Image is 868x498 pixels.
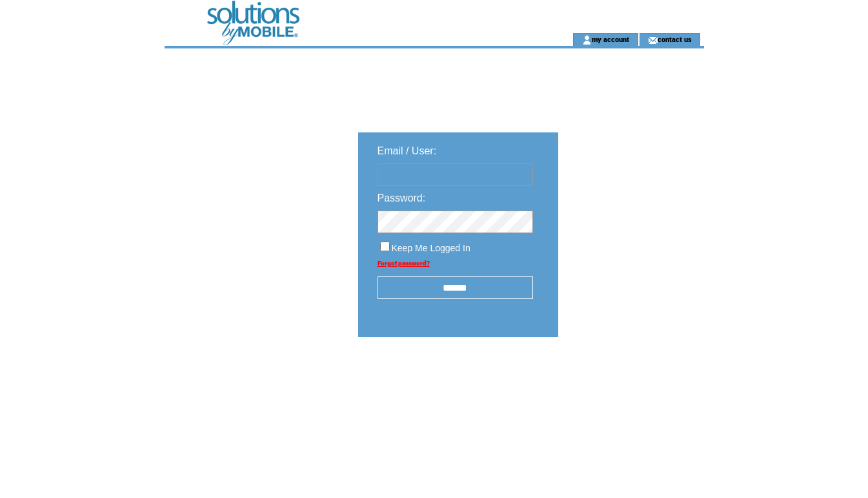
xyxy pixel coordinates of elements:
span: Email / User: [378,145,437,156]
span: Keep Me Logged In [392,243,470,253]
a: Forgot password? [378,260,430,267]
img: transparent.png [596,369,660,386]
img: account_icon.gif [582,35,592,45]
img: contact_us_icon.gif [648,35,658,45]
span: Password: [378,192,426,203]
a: my account [592,35,629,43]
a: contact us [658,35,692,43]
